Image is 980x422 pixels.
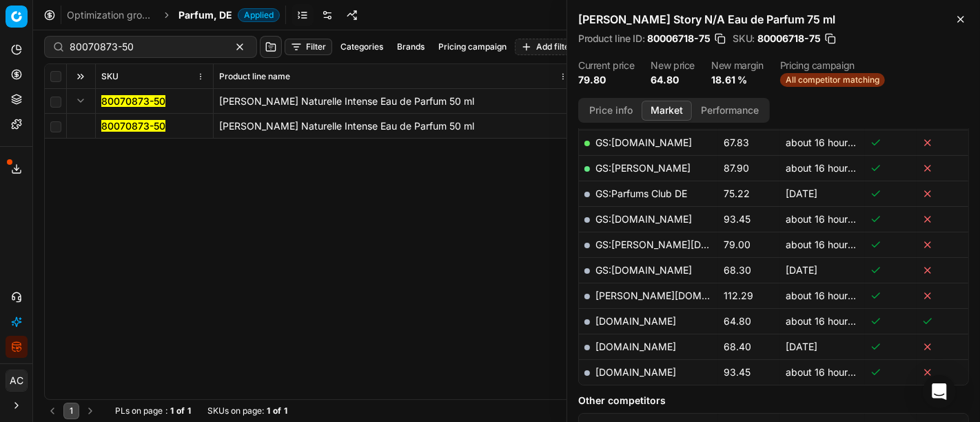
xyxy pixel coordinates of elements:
[44,403,61,419] button: Go to previous page
[724,341,751,352] span: 68.40
[178,8,280,22] span: Parfum, DEApplied
[595,290,755,301] a: [PERSON_NAME][DOMAIN_NAME]
[578,61,634,70] dt: Current price
[724,290,753,301] span: 112.29
[595,366,676,378] a: [DOMAIN_NAME]
[595,239,771,250] a: GS:[PERSON_NAME][DOMAIN_NAME]
[284,405,287,416] strong: 1
[786,315,872,327] span: about 16 hours ago
[786,239,872,250] span: about 16 hours ago
[595,341,676,352] a: [DOMAIN_NAME]
[757,32,821,46] span: 80006718-75
[72,92,89,109] button: Expand
[219,94,570,108] div: [PERSON_NAME] Naturelle Intense Eau de Parfum 50 ml
[786,264,817,276] span: [DATE]
[724,315,751,327] span: 64.80
[578,394,969,408] h5: Other competitors
[578,34,644,43] span: Product line ID :
[595,213,692,225] a: GS:[DOMAIN_NAME]
[711,61,764,70] dt: New margin
[67,8,280,22] nav: breadcrumb
[595,137,692,148] a: GS:[DOMAIN_NAME]
[63,403,79,419] button: 1
[219,119,570,133] div: [PERSON_NAME] Naturelle Intense Eau de Parfum 50 ml
[6,370,27,391] span: AC
[170,405,174,416] strong: 1
[273,405,281,416] strong: of
[786,213,872,225] span: about 16 hours ago
[207,405,264,416] span: SKUs on page :
[786,162,872,174] span: about 16 hours ago
[595,264,692,276] a: GS:[DOMAIN_NAME]
[724,162,749,174] span: 87.90
[433,39,512,55] button: Pricing campaign
[515,39,579,55] button: Add filter
[724,137,749,148] span: 67.83
[6,370,28,392] button: AC
[578,73,634,87] dd: 79.80
[595,162,691,174] a: GS:[PERSON_NAME]
[786,188,817,199] span: [DATE]
[176,405,185,416] strong: of
[178,8,232,22] span: Parfum, DE
[44,403,99,419] nav: pagination
[724,264,751,276] span: 68.30
[724,213,751,225] span: 93.45
[711,73,764,87] dd: 18.61 %
[82,403,99,419] button: Go to next page
[733,34,755,43] span: SKU :
[923,375,956,408] div: Open Intercom Messenger
[786,137,872,148] span: about 16 hours ago
[391,39,430,55] button: Brands
[786,341,817,352] span: [DATE]
[101,94,165,108] button: 80070873-50
[72,68,89,85] button: Expand all
[101,95,165,107] mark: 80070873-50
[724,366,751,378] span: 93.45
[115,405,191,416] div: :
[780,61,885,70] dt: Pricing campaign
[595,315,676,327] a: [DOMAIN_NAME]
[642,101,692,121] button: Market
[780,73,885,87] span: All competitor matching
[115,405,163,416] span: PLs on page
[285,39,332,55] button: Filter
[651,73,695,87] dd: 64.80
[724,188,750,199] span: 75.22
[786,290,872,301] span: about 16 hours ago
[67,8,155,22] a: Optimization groups
[578,11,969,28] h2: [PERSON_NAME] Story N/A Eau de Parfum 75 ml
[219,71,290,82] span: Product line name
[335,39,389,55] button: Categories
[101,119,165,133] button: 80070873-50
[101,71,119,82] span: SKU
[267,405,270,416] strong: 1
[101,120,165,132] mark: 80070873-50
[647,32,711,46] span: 80006718-75
[651,61,695,70] dt: New price
[580,101,642,121] button: Price info
[786,366,872,378] span: about 16 hours ago
[187,405,191,416] strong: 1
[692,101,768,121] button: Performance
[595,188,687,199] a: GS:Parfums Club DE
[238,8,280,22] span: Applied
[724,239,751,250] span: 79.00
[70,40,221,54] input: Search by SKU or title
